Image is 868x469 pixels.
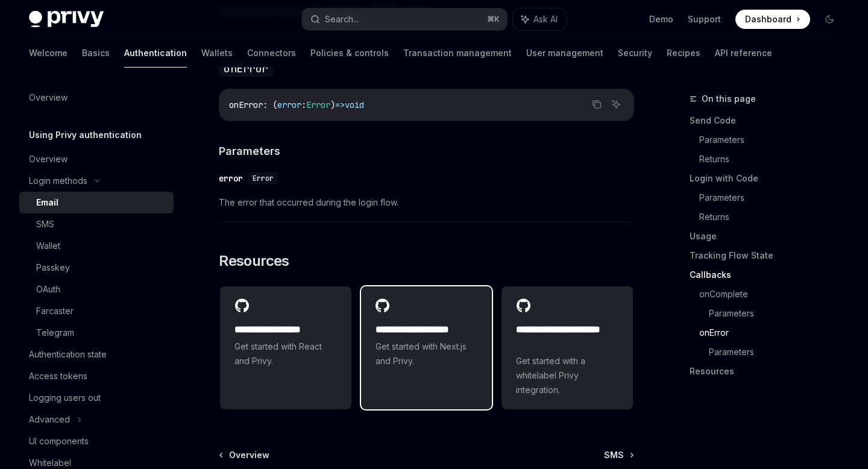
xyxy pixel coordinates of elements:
span: SMS [604,449,624,461]
button: Ask AI [608,96,624,112]
div: Logging users out [29,391,101,405]
a: Parameters [699,188,849,207]
a: Welcome [29,39,68,68]
a: OAuth [19,279,174,300]
div: Overview [29,152,68,166]
a: Policies & controls [310,39,389,68]
div: error [219,172,243,184]
div: SMS [36,217,54,231]
a: onError [699,323,849,342]
a: Wallet [19,235,174,257]
a: Parameters [709,342,849,362]
span: Ask AI [533,13,558,25]
a: User management [526,39,603,68]
a: Basics [82,39,110,68]
a: Send Code [690,111,849,130]
a: Logging users out [19,387,174,409]
span: Get started with a whitelabel Privy integration. [516,354,618,397]
span: onError [229,99,263,110]
div: Advanced [29,412,70,427]
span: Get started with Next.js and Privy. [376,339,478,368]
a: Dashboard [735,10,810,29]
div: Overview [29,90,68,105]
h5: Using Privy authentication [29,128,142,142]
span: Overview [229,449,269,461]
div: Passkey [36,260,70,275]
a: Telegram [19,322,174,344]
a: onComplete [699,285,849,304]
div: Login methods [29,174,87,188]
a: Parameters [699,130,849,150]
button: Toggle dark mode [820,10,839,29]
span: : ( [263,99,277,110]
div: Search... [325,12,359,27]
a: SMS [19,213,174,235]
div: Farcaster [36,304,74,318]
button: Search...⌘K [302,8,506,30]
code: onError [219,60,273,77]
a: Passkey [19,257,174,279]
span: error [277,99,301,110]
span: The error that occurred during the login flow. [219,195,634,210]
span: Error [253,174,274,183]
span: Resources [219,251,289,271]
img: dark logo [29,11,104,28]
a: Resources [690,362,849,381]
button: Copy the contents from the code block [589,96,605,112]
a: Usage [690,227,849,246]
a: Overview [19,87,174,109]
a: Authentication [124,39,187,68]
a: Returns [699,207,849,227]
span: Parameters [219,143,280,159]
div: Access tokens [29,369,87,383]
span: Error [306,99,330,110]
a: Connectors [247,39,296,68]
div: UI components [29,434,89,449]
a: Tracking Flow State [690,246,849,265]
a: Support [688,13,721,25]
a: Login with Code [690,169,849,188]
a: SMS [604,449,633,461]
a: Authentication state [19,344,174,365]
a: Recipes [667,39,700,68]
span: ) [330,99,335,110]
a: Transaction management [403,39,512,68]
span: : [301,99,306,110]
a: Overview [220,449,269,461]
div: Telegram [36,326,74,340]
a: Farcaster [19,300,174,322]
div: Email [36,195,58,210]
a: Parameters [709,304,849,323]
div: Wallet [36,239,60,253]
a: Callbacks [690,265,849,285]
span: Dashboard [745,13,791,25]
a: Returns [699,150,849,169]
div: Authentication state [29,347,107,362]
a: Access tokens [19,365,174,387]
div: OAuth [36,282,60,297]
span: => [335,99,345,110]
a: Overview [19,148,174,170]
span: ⌘ K [487,14,500,24]
a: Security [618,39,652,68]
span: On this page [702,92,756,106]
span: void [345,99,364,110]
a: Demo [649,13,673,25]
a: API reference [715,39,772,68]
span: Get started with React and Privy. [234,339,337,368]
a: UI components [19,430,174,452]
button: Ask AI [513,8,566,30]
a: Email [19,192,174,213]
a: Wallets [201,39,233,68]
